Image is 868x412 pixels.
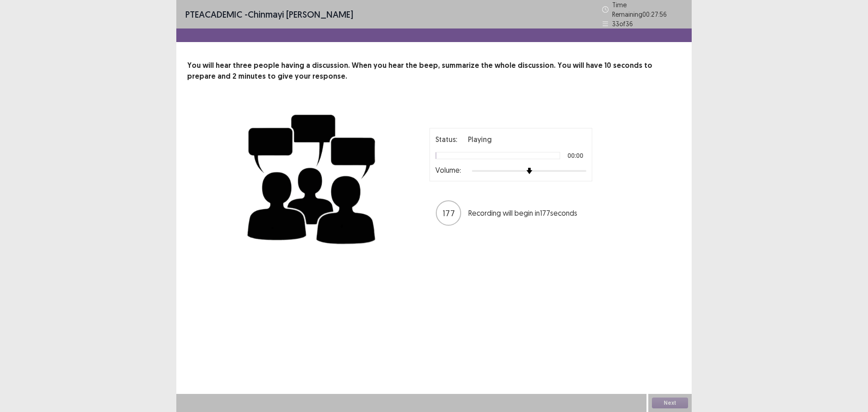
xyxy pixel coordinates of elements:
p: Playing [468,134,492,145]
p: You will hear three people having a discussion. When you hear the beep, summarize the whole discu... [187,60,681,82]
p: Status: [435,134,457,145]
img: group-discussion [244,104,380,251]
p: Volume: [435,165,461,175]
p: - Chinmayi [PERSON_NAME] [185,8,353,21]
img: arrow-thumb [526,168,533,174]
p: 33 of 36 [612,19,633,28]
p: 00:00 [567,152,583,159]
span: PTE academic [185,9,242,20]
p: Recording will begin in 177 seconds [468,208,586,218]
p: 177 [443,207,455,219]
